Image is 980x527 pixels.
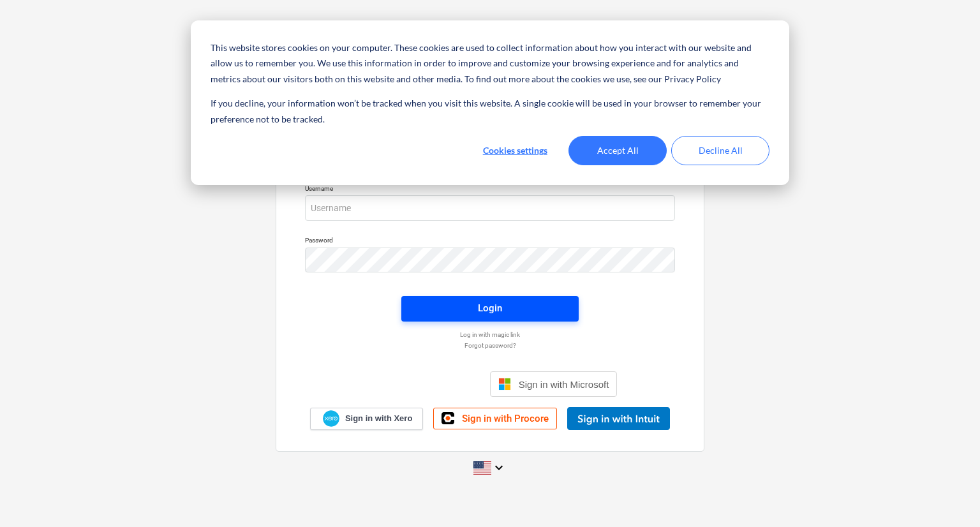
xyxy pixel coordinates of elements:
button: Decline All [671,136,769,165]
a: Sign in with Xero [310,408,424,430]
img: Xero logo [323,410,339,427]
a: Forgot password? [299,341,681,350]
i: keyboard_arrow_down [491,460,507,475]
div: Login [478,300,502,316]
p: Username [305,184,675,195]
span: Sign in with Xero [345,413,412,424]
a: Sign in with Procore [433,408,557,429]
span: Sign in with Microsoft [519,379,609,390]
input: Username [305,195,675,221]
a: Log in with magic link [299,330,681,339]
span: Sign in with Procore [462,413,549,424]
div: Cookie banner [191,20,789,185]
p: If you decline, your information won’t be tracked when you visit this website. A single cookie wi... [211,96,769,127]
iframe: Sign in with Google Button [357,370,486,398]
p: This website stores cookies on your computer. These cookies are used to collect information about... [211,40,769,87]
p: Password [305,236,675,247]
button: Cookies settings [466,136,564,165]
button: Login [401,296,579,322]
button: Accept All [568,136,667,165]
img: Microsoft logo [498,378,511,390]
